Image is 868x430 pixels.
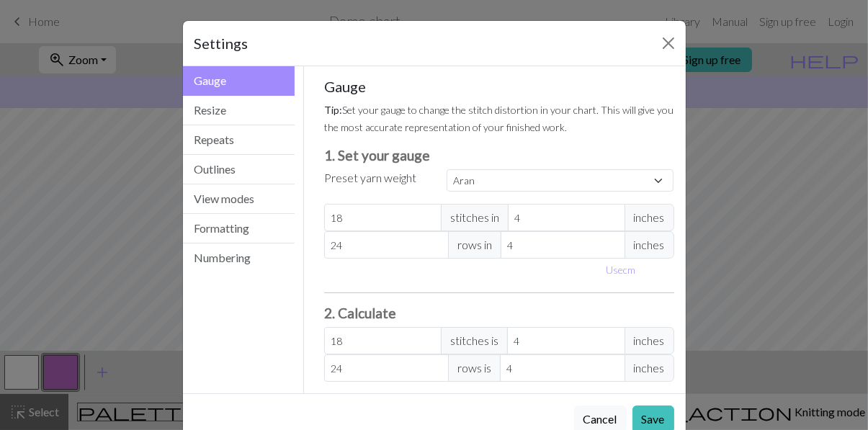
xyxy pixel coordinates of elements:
[324,78,674,95] h5: Gauge
[625,327,674,354] span: inches
[183,214,295,243] button: Formatting
[183,66,295,96] button: Gauge
[183,96,295,125] button: Resize
[324,305,674,321] h3: 2. Calculate
[441,204,509,231] span: stitches in
[183,243,295,272] button: Numbering
[183,184,295,214] button: View modes
[324,104,674,133] small: Set your gauge to change the stitch distortion in your chart. This will give you the most accurat...
[441,327,508,354] span: stitches is
[625,204,674,231] span: inches
[183,155,295,184] button: Outlines
[183,125,295,155] button: Repeats
[657,32,680,55] button: Close
[448,354,501,382] span: rows is
[194,32,249,54] h5: Settings
[324,147,674,164] h3: 1. Set your gauge
[324,169,416,187] label: Preset yarn weight
[599,259,642,281] button: Usecm
[625,354,674,382] span: inches
[625,231,674,259] span: inches
[448,231,501,259] span: rows in
[324,104,342,116] strong: Tip:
